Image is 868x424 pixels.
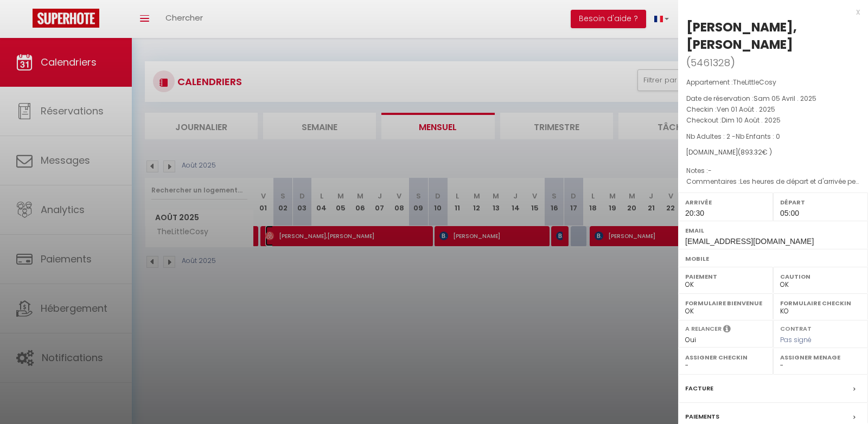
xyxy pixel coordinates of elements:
[685,253,861,264] label: Mobile
[686,115,860,126] p: Checkout :
[685,271,766,282] label: Paiement
[686,93,860,104] p: Date de réservation :
[717,105,775,114] span: Ven 01 Août . 2025
[780,352,861,363] label: Assigner Menage
[685,237,814,246] span: [EMAIL_ADDRESS][DOMAIN_NAME]
[686,147,860,158] div: [DOMAIN_NAME]
[678,5,860,18] div: x
[9,4,41,37] button: Ouvrir le widget de chat LiveChat
[685,324,722,333] label: A relancer
[685,383,713,394] label: Facture
[685,197,766,208] label: Arrivée
[780,271,861,282] label: Caution
[780,324,812,331] label: Contrat
[686,165,860,176] p: Notes :
[686,77,860,88] p: Appartement :
[723,324,731,336] i: Sélectionner OUI si vous souhaiter envoyer les séquences de messages post-checkout
[736,132,780,141] span: Nb Enfants : 0
[780,197,861,208] label: Départ
[686,104,860,115] p: Checkin :
[708,166,712,175] span: -
[686,18,860,53] div: [PERSON_NAME],[PERSON_NAME]
[691,56,730,69] span: 5461328
[685,298,766,309] label: Formulaire Bienvenue
[686,176,860,187] p: Commentaires :
[741,147,762,157] span: 893.32
[685,352,766,363] label: Assigner Checkin
[780,335,812,344] span: Pas signé
[754,94,816,103] span: Sam 05 Avril . 2025
[738,147,772,157] span: ( € )
[780,209,799,217] span: 05:00
[685,225,861,236] label: Email
[686,55,735,70] span: ( )
[685,411,719,422] label: Paiements
[780,298,861,309] label: Formulaire Checkin
[686,132,780,141] span: Nb Adultes : 2 -
[685,209,704,217] span: 20:30
[733,78,776,87] span: TheLittleCosy
[722,115,781,125] span: Dim 10 Août . 2025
